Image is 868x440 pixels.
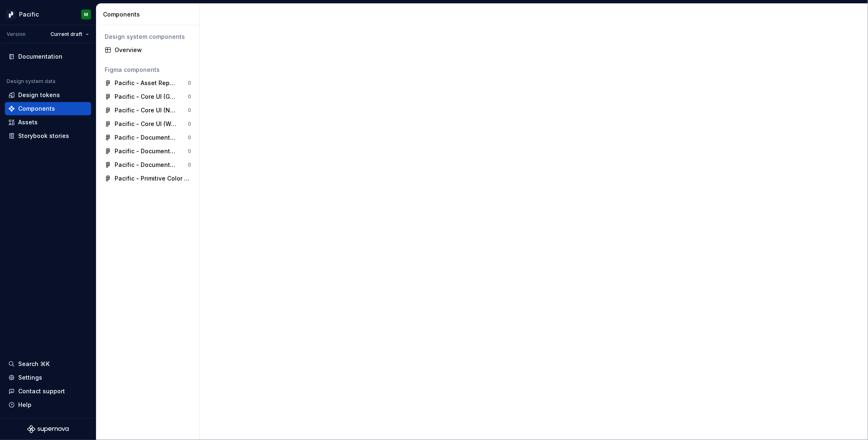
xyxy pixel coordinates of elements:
div: Pacific - Documentation - Patterns 01 [115,161,176,169]
button: PacificM [2,5,94,23]
a: Pacific - Core UI (Web)0 [101,117,194,131]
button: Contact support [5,385,91,398]
div: Help [18,401,31,409]
div: 0 [188,107,191,114]
div: Contact support [18,387,65,395]
div: 0 [188,162,191,168]
div: Pacific - Documentation - Components 01 [115,133,176,142]
div: Storybook stories [18,132,69,140]
a: Overview [101,43,194,57]
div: 0 [188,80,191,86]
button: Search ⌘K [5,357,91,371]
div: Design tokens [18,91,60,99]
div: Design system components [105,33,191,41]
div: Pacific - Primitive Color Palette [115,174,191,183]
div: Pacific - Core UI (Web) [115,120,176,128]
span: Current draft [50,31,82,38]
div: 0 [188,93,191,100]
a: Assets [5,116,91,129]
div: Overview [115,46,191,54]
div: M [84,11,88,18]
a: Design tokens [5,88,91,102]
div: Design system data [7,78,55,85]
a: Storybook stories [5,129,91,143]
a: Pacific - Documentation - Patterns 010 [101,158,194,171]
div: Version [7,31,26,38]
div: Pacific - Core UI (Native) [115,106,176,114]
a: Pacific - Primitive Color Palette [101,172,194,185]
a: Settings [5,371,91,384]
button: Current draft [47,29,93,40]
div: Settings [18,373,42,382]
a: Pacific - Documentation - Components 010 [101,131,194,144]
a: Components [5,102,91,115]
div: 0 [188,121,191,127]
div: Search ⌘K [18,360,50,368]
a: Pacific - Core UI (Native)0 [101,104,194,117]
div: Components [18,105,55,113]
img: 8d0dbd7b-a897-4c39-8ca0-62fbda938e11.png [6,10,16,19]
div: Figma components [105,66,191,74]
div: Pacific - Documentation - Components 02 [115,147,176,155]
div: Documentation [18,52,62,61]
button: Help [5,398,91,411]
div: Pacific [19,10,39,19]
a: Pacific - Core UI (Global)0 [101,90,194,103]
a: Pacific - Documentation - Components 020 [101,145,194,158]
div: Assets [18,118,38,126]
div: 0 [188,148,191,155]
div: Pacific - Core UI (Global) [115,93,176,101]
a: Documentation [5,50,91,63]
div: Pacific - Asset Repository (Flags) [115,79,176,87]
a: Pacific - Asset Repository (Flags)0 [101,76,194,90]
div: Components [103,10,196,19]
svg: Supernova Logo [27,425,69,433]
div: 0 [188,134,191,141]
